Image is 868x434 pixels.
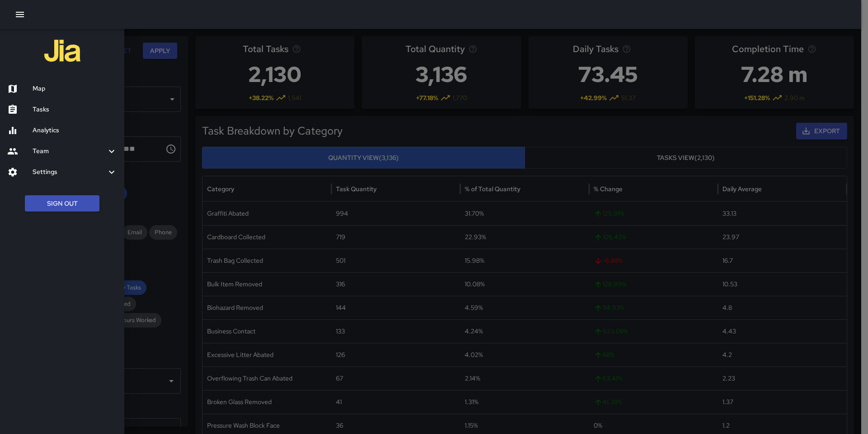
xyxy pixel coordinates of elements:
[33,146,106,156] h6: Team
[33,105,117,115] h6: Tasks
[33,84,117,94] h6: Map
[44,33,80,69] img: jia-logo
[33,125,117,135] h6: Analytics
[25,195,99,212] button: Sign Out
[33,167,106,177] h6: Settings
